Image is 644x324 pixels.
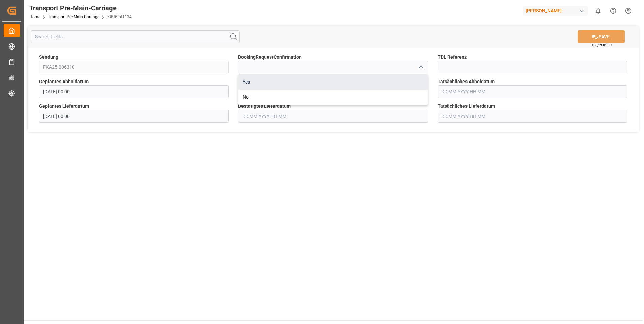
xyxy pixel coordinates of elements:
[48,14,99,19] a: Transport Pre-Main-Carriage
[39,103,89,110] span: Geplantes Lieferdatum
[29,14,40,19] a: Home
[438,78,495,85] span: Tatsächliches Abholdatum
[590,3,606,19] button: show 0 new notifications
[523,4,590,17] button: [PERSON_NAME]
[238,54,302,61] span: BookingRequestConfirmation
[523,6,588,16] div: [PERSON_NAME]
[578,30,625,43] button: SAVE
[238,110,428,123] input: DD.MM.YYYY HH:MM
[606,3,621,19] button: Help Center
[592,43,612,48] span: Ctrl/CMD + S
[415,62,425,72] button: close menu
[238,74,427,90] div: Yes
[29,3,132,13] div: Transport Pre-Main-Carriage
[31,30,240,43] input: Search Fields
[438,103,495,110] span: Tatsächliches Lieferdatum
[39,78,89,85] span: Geplantes Abholdatum
[238,103,291,110] span: Bestätigtes Lieferdatum
[438,54,467,61] span: TDL Referenz
[39,85,229,98] input: DD.MM.YYYY HH:MM
[438,85,627,98] input: DD.MM.YYYY HH:MM
[39,110,229,123] input: DD.MM.YYYY HH:MM
[438,110,627,123] input: DD.MM.YYYY HH:MM
[39,54,58,61] span: Sendung
[238,90,427,105] div: No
